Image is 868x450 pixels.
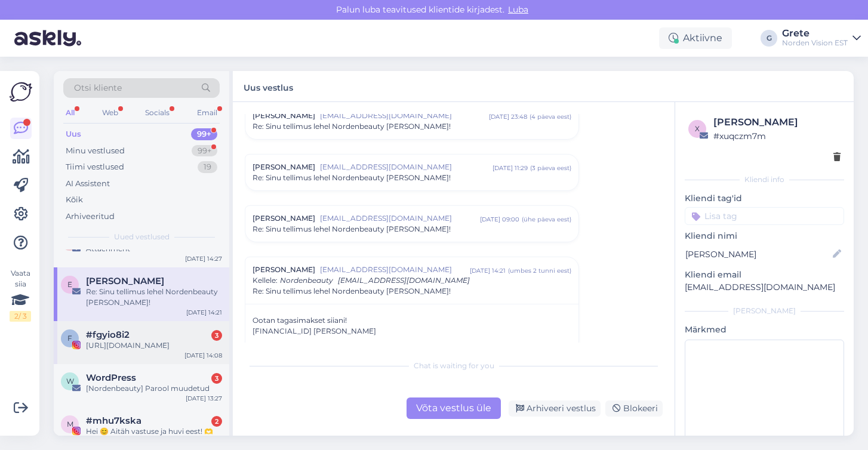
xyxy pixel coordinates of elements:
span: [EMAIL_ADDRESS][DOMAIN_NAME] [320,264,470,275]
span: W [66,377,74,386]
span: [EMAIL_ADDRESS][DOMAIN_NAME] [320,162,493,172]
div: Web [100,105,121,121]
span: #mhu7kska [86,415,141,426]
div: Ootan tagasimakset siiani! [253,315,571,337]
div: AI Assistent [66,178,110,190]
a: GreteNorden Vision EST [782,29,861,48]
p: Märkmed [685,323,844,336]
span: f [67,334,72,343]
span: [EMAIL_ADDRESS][DOMAIN_NAME] [338,276,470,285]
div: ( ühe päeva eest ) [522,215,571,224]
div: ( umbes 2 tunni eest ) [508,266,571,275]
div: [DATE] 14:21 [186,308,222,317]
span: Enelin Kannu [86,276,164,286]
div: Minu vestlused [66,145,125,157]
div: 3 [211,373,222,384]
img: Askly Logo [10,81,32,103]
div: Aktiivne [659,27,732,49]
span: Otsi kliente [74,82,122,94]
div: 3 [211,330,222,341]
div: All [63,105,77,121]
div: [DATE] 14:21 [470,266,506,275]
div: [DATE] 09:00 [480,215,519,224]
div: 99+ [192,145,217,157]
div: 2 / 3 [10,311,31,322]
div: Re: Sinu tellimus lehel Nordenbeauty [PERSON_NAME]! [86,286,222,308]
div: Arhiveeritud [66,211,115,223]
p: [EMAIL_ADDRESS][DOMAIN_NAME] [685,281,844,294]
div: Vaata siia [10,268,31,322]
span: Re: Sinu tellimus lehel Nordenbeauty [PERSON_NAME]! [253,172,451,183]
span: Re: Sinu tellimus lehel Nordenbeauty [PERSON_NAME]! [253,121,451,132]
p: Kliendi nimi [685,230,844,242]
div: Võta vestlus üle [407,397,501,419]
div: [DATE] 14:27 [185,254,222,263]
p: Kliendi email [685,269,844,281]
div: [FINANCIAL_ID] [PERSON_NAME] [253,326,571,337]
span: Luba [504,4,532,15]
div: [DATE] 14:08 [184,351,222,360]
span: [EMAIL_ADDRESS][DOMAIN_NAME] [320,213,480,224]
div: Grete [782,29,848,38]
span: Re: Sinu tellimus lehel Nordenbeauty [PERSON_NAME]! [253,224,451,235]
span: Nordenbeauty [280,276,333,285]
div: Tiimi vestlused [66,161,124,173]
input: Lisa nimi [685,248,830,261]
div: Chat is waiting for you [245,360,663,371]
p: Kliendi tag'id [685,192,844,205]
input: Lisa tag [685,207,844,225]
div: Uus [66,128,81,140]
label: Uus vestlus [244,78,293,94]
div: Blokeeri [605,400,663,417]
div: Email [195,105,220,121]
div: Norden Vision EST [782,38,848,48]
div: [DATE] 13:27 [186,394,222,403]
div: Hei 😊 Aitäh vastuse ja huvi eest! 🫶 Pakuksin näiteks koostööks: • 1 postitus (fotoseeria) + 2 Ree... [86,426,222,448]
div: Kliendi info [685,174,844,185]
div: ( 3 päeva eest ) [530,164,571,172]
div: # xuqczm7m [713,130,841,143]
span: Re: Sinu tellimus lehel Nordenbeauty [PERSON_NAME]! [253,286,451,297]
div: [DATE] 23:48 [489,112,527,121]
span: [EMAIL_ADDRESS][DOMAIN_NAME] [320,110,489,121]
div: Arhiveeri vestlus [509,400,601,417]
span: Uued vestlused [114,232,170,242]
span: [PERSON_NAME] [253,264,315,275]
span: #fgyio8i2 [86,329,130,340]
div: [PERSON_NAME] [713,115,841,130]
div: ( 4 päeva eest ) [530,112,571,121]
span: Kellele : [253,276,278,285]
div: 19 [198,161,217,173]
div: [DATE] 11:29 [493,164,528,172]
div: Socials [143,105,172,121]
span: [PERSON_NAME] [253,213,315,224]
span: [PERSON_NAME] [253,162,315,172]
span: x [695,124,700,133]
div: Kõik [66,194,83,206]
div: G [761,30,777,47]
span: E [67,280,72,289]
div: [Nordenbeauty] Parool muudetud [86,383,222,394]
span: [PERSON_NAME] [253,110,315,121]
div: [URL][DOMAIN_NAME] [86,340,222,351]
div: 2 [211,416,222,427]
span: m [67,420,73,429]
div: 99+ [191,128,217,140]
div: [PERSON_NAME] [685,306,844,316]
span: WordPress [86,372,136,383]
